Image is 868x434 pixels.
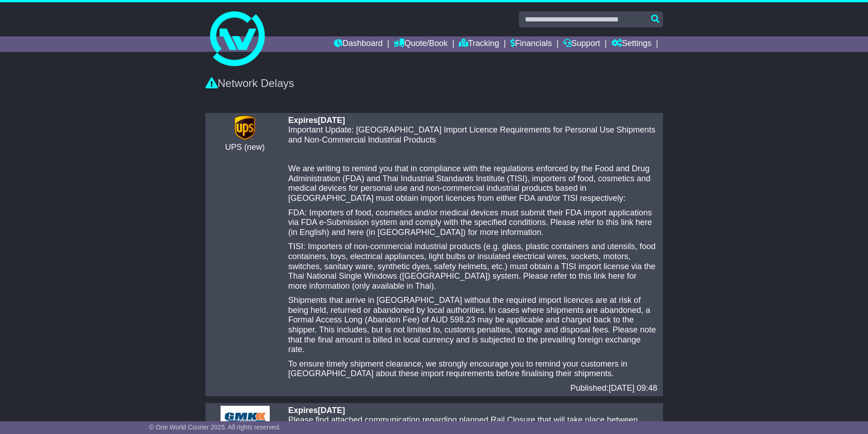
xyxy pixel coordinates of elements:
[288,296,657,355] p: Shipments that arrive in [GEOGRAPHIC_DATA] without the required import licences are at risk of be...
[334,36,383,52] a: Dashboard
[563,36,600,52] a: Support
[288,359,657,379] p: To ensure timely shipment clearance, we strongly encourage you to remind your customers in [GEOGR...
[205,77,663,90] div: Network Delays
[288,125,657,145] p: Important Update: [GEOGRAPHIC_DATA] Import Licence Requirements for Personal Use Shipments and No...
[211,143,279,153] div: UPS (new)
[221,406,270,430] img: CarrierLogo
[609,383,657,393] span: [DATE] 09:48
[318,406,345,415] span: [DATE]
[318,116,345,125] span: [DATE]
[288,208,657,238] p: FDA: Importers of food, cosmetics and/or medical devices must submit their FDA import application...
[288,383,657,393] div: Published:
[149,424,281,431] span: © One World Courier 2025. All rights reserved.
[459,36,499,52] a: Tracking
[288,406,657,416] div: Expires
[288,116,657,126] div: Expires
[394,36,447,52] a: Quote/Book
[611,36,652,52] a: Settings
[288,242,657,291] p: TISI: Importers of non-commercial industrial products (e.g. glass, plastic containers and utensil...
[288,164,657,203] p: We are writing to remind you that in compliance with the regulations enforced by the Food and Dru...
[510,36,552,52] a: Financials
[235,116,255,140] img: CarrierLogo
